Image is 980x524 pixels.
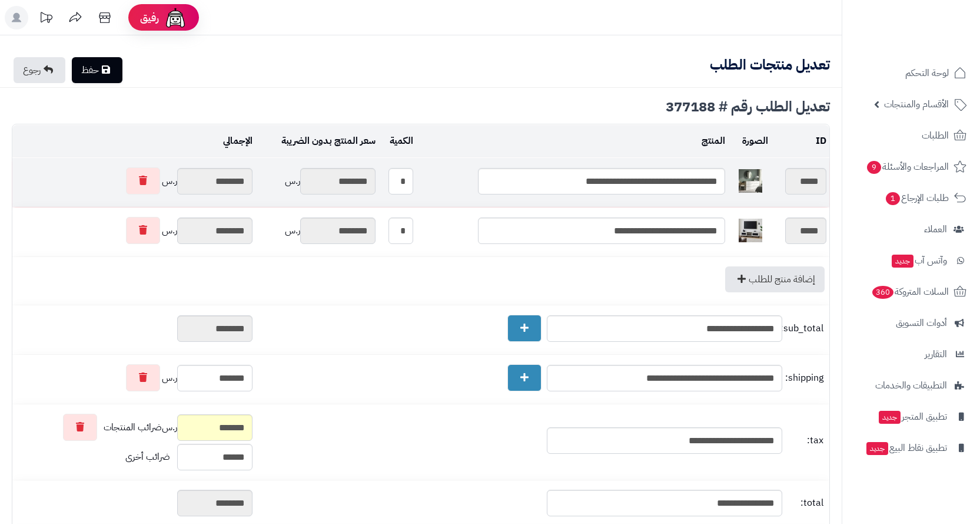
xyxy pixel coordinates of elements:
[849,278,973,306] a: السلات المتروكة360
[15,414,253,441] div: ر.س
[849,371,973,400] a: التطبيقات والخدمات
[884,96,949,113] span: الأقسام والمنتجات
[849,246,973,275] a: وآتس آبجديد
[15,217,253,244] div: ر.س
[849,184,973,212] a: طلبات الإرجاع1
[15,167,253,195] div: ر.س
[785,496,823,510] span: total:
[12,100,830,114] div: تعديل الطلب رقم # 377188
[885,190,949,206] span: طلبات الإرجاع
[710,54,830,75] b: تعديل منتجات الطلب
[771,125,829,157] td: ID
[872,286,893,299] span: 360
[164,6,187,29] img: ai-face.png
[849,309,973,337] a: أدوات التسويق
[31,6,61,32] a: تحديثات المنصة
[871,284,949,300] span: السلات المتروكة
[922,127,949,144] span: الطلبات
[891,252,947,269] span: وآتس آب
[739,219,762,242] img: 1750503729-220601011460-40x40.jpg
[15,364,253,391] div: ر.س
[849,403,973,431] a: تطبيق المتجرجديد
[258,168,376,195] div: ر.س
[785,371,823,385] span: shipping:
[867,161,881,174] span: 9
[866,159,949,175] span: المراجعات والأسئلة
[378,125,416,157] td: الكمية
[125,450,170,464] span: ضرائب أخرى
[72,57,122,83] a: حفظ
[739,169,762,193] img: 1746709299-1702541934053-68567865785768-1000x1000-40x40.jpg
[725,266,825,292] a: إضافة منتج للطلب
[849,340,973,368] a: التقارير
[785,322,823,335] span: sub_total:
[258,217,376,244] div: ر.س
[896,315,947,331] span: أدوات التسويق
[104,421,162,434] span: ضرائب المنتجات
[255,125,378,157] td: سعر المنتج بدون الضريبة
[849,215,973,243] a: العملاء
[728,125,772,157] td: الصورة
[849,434,973,462] a: تطبيق نقاط البيعجديد
[875,377,947,394] span: التطبيقات والخدمات
[140,11,159,25] span: رفيق
[849,59,973,87] a: لوحة التحكم
[865,440,947,456] span: تطبيق نقاط البيع
[878,408,947,425] span: تطبيق المتجر
[14,57,65,83] a: رجوع
[866,442,888,455] span: جديد
[416,125,728,157] td: المنتج
[886,192,900,205] span: 1
[849,121,973,150] a: الطلبات
[849,153,973,181] a: المراجعات والأسئلة9
[879,411,901,424] span: جديد
[892,255,913,268] span: جديد
[905,65,949,81] span: لوحة التحكم
[900,33,969,58] img: logo-2.png
[924,221,947,238] span: العملاء
[925,346,947,362] span: التقارير
[12,125,255,157] td: الإجمالي
[785,434,823,447] span: tax:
